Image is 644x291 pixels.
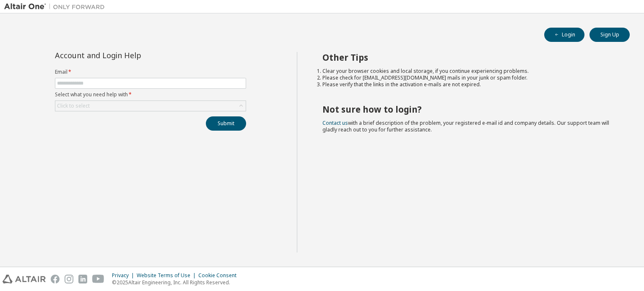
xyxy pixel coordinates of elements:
[198,272,241,279] div: Cookie Consent
[55,52,208,59] div: Account and Login Help
[322,75,615,81] li: Please check for [EMAIL_ADDRESS][DOMAIN_NAME] mails in your junk or spam folder.
[589,28,630,42] button: Sign Up
[3,275,46,283] img: altair_logo.svg
[112,272,137,279] div: Privacy
[544,28,584,42] button: Login
[65,275,73,283] img: instagram.svg
[322,104,615,115] h2: Not sure how to login?
[55,101,246,111] div: Click to select
[206,116,246,131] button: Submit
[55,69,246,75] label: Email
[322,52,615,63] h2: Other Tips
[322,68,615,75] li: Clear your browser cookies and local storage, if you continue experiencing problems.
[322,119,348,126] a: Contact us
[51,275,60,283] img: facebook.svg
[55,91,246,98] label: Select what you need help with
[322,119,609,133] span: with a brief description of the problem, your registered e-mail id and company details. Our suppo...
[57,103,90,109] div: Click to select
[112,279,241,286] p: © 2025 Altair Engineering, Inc. All Rights Reserved.
[137,272,198,279] div: Website Terms of Use
[322,81,615,88] li: Please verify that the links in the activation e-mails are not expired.
[92,275,104,283] img: youtube.svg
[78,275,87,283] img: linkedin.svg
[4,3,109,11] img: Altair One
